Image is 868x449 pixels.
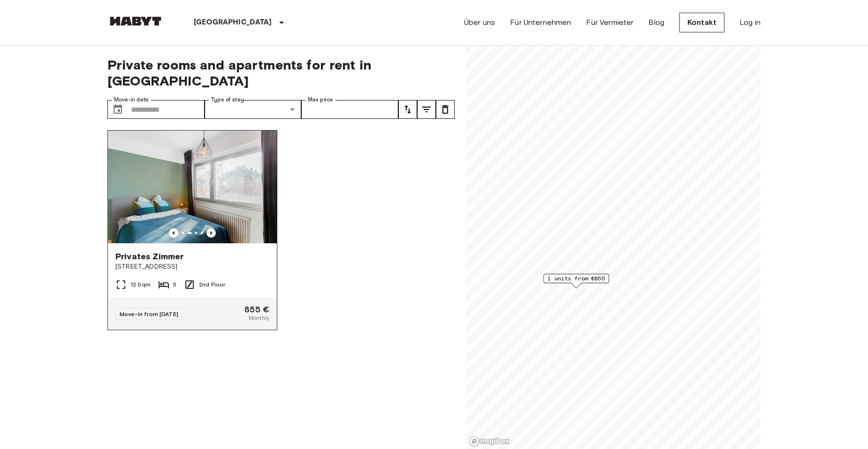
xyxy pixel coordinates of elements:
a: Mapbox logo [469,436,510,447]
span: Move-in from [DATE] [120,310,178,317]
img: Habyt [107,16,164,26]
span: 5 [173,280,176,289]
a: Für Unternehmen [510,17,571,28]
button: tune [436,100,455,119]
span: [STREET_ADDRESS] [115,262,269,271]
button: tune [417,100,436,119]
span: Privates Zimmer [115,251,183,262]
a: Marketing picture of unit DE-07-006-001-05HFMarketing picture of unit DE-07-006-001-05HFPrevious ... [107,130,277,330]
a: Blog [648,17,664,28]
a: Kontakt [679,13,724,32]
a: Log in [739,17,761,28]
button: Previous image [169,228,178,238]
p: [GEOGRAPHIC_DATA] [194,17,272,28]
span: Monthly [249,314,269,322]
label: Move-in date [114,96,149,104]
div: Map marker [543,274,609,288]
a: Über uns [464,17,495,28]
span: Private rooms and apartments for rent in [GEOGRAPHIC_DATA] [107,57,455,89]
button: Previous image [206,228,216,238]
a: Für Vermieter [586,17,633,28]
span: 2nd Floor [199,280,225,289]
label: Max price [308,96,333,104]
span: 12 Sqm [130,280,151,289]
span: 855 € [244,305,269,314]
button: tune [398,100,417,119]
img: Marketing picture of unit DE-07-006-001-05HF [108,131,277,243]
span: 1 units from €855 [548,274,605,283]
button: Choose date [108,100,127,119]
label: Type of stay [211,96,244,104]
